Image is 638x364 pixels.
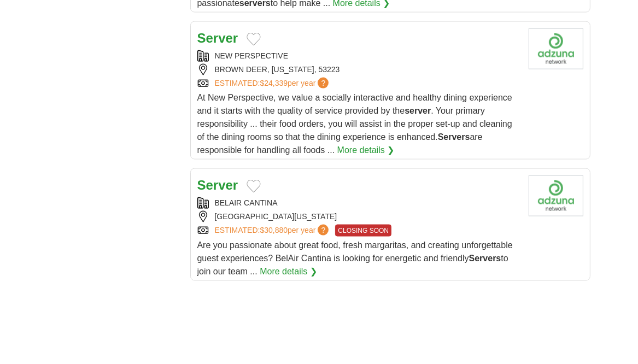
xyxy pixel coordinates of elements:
[529,28,583,69] img: Company logo
[215,78,331,89] a: ESTIMATED:$24,339per year?
[529,175,583,216] img: Company logo
[197,211,520,222] div: [GEOGRAPHIC_DATA][US_STATE]
[247,180,261,193] button: Add to favorite jobs
[260,79,288,87] span: $24,339
[197,197,520,209] div: BELAIR CANTINA
[197,50,520,62] div: NEW PERSPECTIVE
[197,240,513,276] span: Are you passionate about great food, fresh margaritas, and creating unforgettable guest experienc...
[197,31,238,45] a: Server
[405,106,431,115] strong: server
[197,64,520,75] div: BROWN DEER, [US_STATE], 53223
[260,265,317,278] a: More details ❯
[260,226,288,234] span: $30,880
[335,225,391,237] span: CLOSING SOON
[318,78,329,89] span: ?
[215,225,331,237] a: ESTIMATED:$30,880per year?
[469,254,501,263] strong: Servers
[318,225,329,236] span: ?
[197,178,238,192] a: Server
[197,93,512,155] span: At New Perspective, we value a socially interactive and healthy dining experience and it starts w...
[438,132,470,142] strong: Servers
[337,144,395,157] a: More details ❯
[247,33,261,46] button: Add to favorite jobs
